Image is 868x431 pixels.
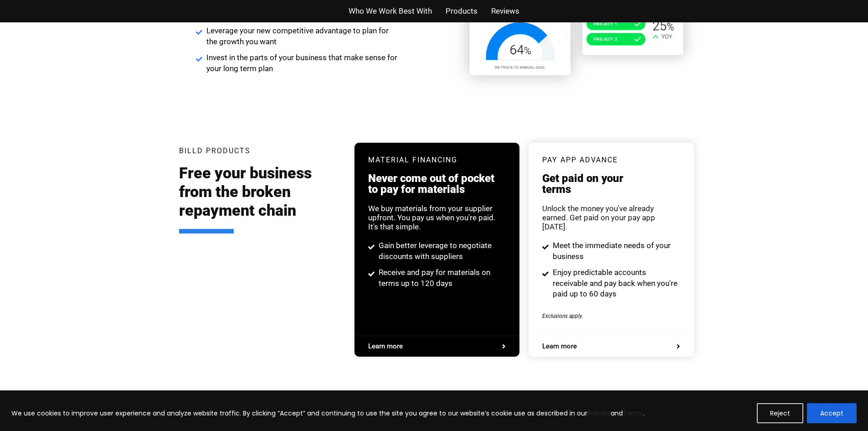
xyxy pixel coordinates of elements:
span: Enjoy predictable accounts receivable and pay back when you're paid up to 60 days [550,267,680,300]
a: Products [446,5,478,18]
span: Leverage your new competitive advantage to plan for the growth you want [204,26,401,47]
span: Exclusions apply. [542,313,583,319]
span: Invest in the parts of your business that make sense for your long term plan [204,52,401,74]
h2: Free your business from the broken repayment chain [179,164,341,233]
span: Learn more [542,343,577,350]
span: Meet the immediate needs of your business [550,240,680,262]
div: Unlock the money you've already earned. Get paid on your pay app [DATE]. [542,204,680,231]
h3: Get paid on your terms [542,173,680,195]
button: Accept [807,403,857,423]
a: Who We Work Best With [349,5,432,18]
h3: Material Financing [368,156,506,164]
span: Learn more [368,343,403,350]
div: We buy materials from your supplier upfront. You pay us when you're paid. It's that simple. [368,204,506,231]
span: Gain better leverage to negotiate discounts with suppliers [376,240,506,262]
a: Learn more [542,343,680,350]
h3: Billd Products [179,147,251,155]
span: Receive and pay for materials on terms up to 120 days [376,267,506,289]
a: Reviews [491,5,519,18]
h3: pay app advance [542,156,680,164]
p: We use cookies to improve user experience and analyze website traffic. By clicking “Accept” and c... [11,408,645,419]
button: Reject [757,403,803,423]
a: Learn more [368,343,506,350]
h3: Never come out of pocket to pay for materials [368,173,506,195]
a: Terms [623,409,643,418]
a: Policies [587,409,611,418]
